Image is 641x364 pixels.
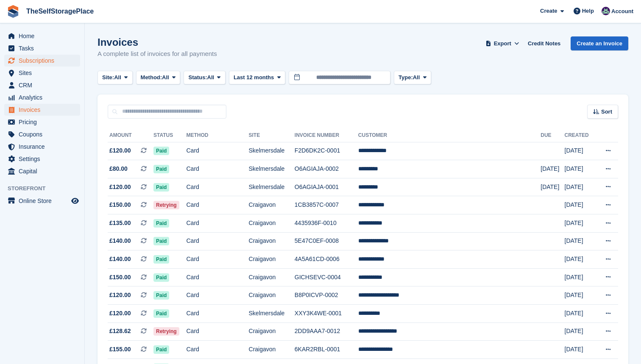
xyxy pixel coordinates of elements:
[8,184,84,193] span: Storefront
[207,73,215,82] span: All
[565,196,596,214] td: [DATE]
[565,178,596,196] td: [DATE]
[4,165,80,177] a: menu
[582,7,594,15] span: Help
[249,142,295,160] td: Skelmersdale
[565,250,596,269] td: [DATE]
[229,71,285,85] button: Last 12 months
[109,291,131,300] span: £120.00
[249,232,295,250] td: Craigavon
[98,36,217,48] h1: Invoices
[4,153,80,165] a: menu
[4,67,80,79] a: menu
[295,160,358,178] td: O6AGIAJA-0002
[19,116,70,128] span: Pricing
[249,250,295,269] td: Craigavon
[187,232,249,250] td: Card
[601,108,612,116] span: Sort
[98,49,217,59] p: A complete list of invoices for all payments
[524,36,564,50] a: Credit Notes
[249,286,295,305] td: Craigavon
[19,92,70,103] span: Analytics
[565,232,596,250] td: [DATE]
[399,73,413,82] span: Type:
[4,128,80,140] a: menu
[7,5,20,18] img: stora-icon-8386f47178a22dfd0bd8f6a31ec36ba5ce8667c1dd55bd0f319d3a0aa187defe.svg
[602,7,610,15] img: Sam
[295,268,358,286] td: GICHSEVC-0004
[153,327,179,336] span: Retrying
[249,160,295,178] td: Skelmersdale
[4,42,80,54] a: menu
[70,196,80,206] a: Preview store
[4,92,80,103] a: menu
[4,79,80,91] a: menu
[184,71,225,85] button: Status: All
[394,71,431,85] button: Type: All
[109,219,131,228] span: £135.00
[19,79,70,91] span: CRM
[187,322,249,341] td: Card
[153,129,186,142] th: Status
[102,73,114,82] span: Site:
[153,255,169,264] span: Paid
[109,273,131,282] span: £150.00
[187,178,249,196] td: Card
[109,200,131,209] span: £150.00
[114,73,121,82] span: All
[108,129,153,142] th: Amount
[187,160,249,178] td: Card
[19,42,70,54] span: Tasks
[153,309,169,318] span: Paid
[541,129,564,142] th: Due
[565,268,596,286] td: [DATE]
[187,214,249,233] td: Card
[571,36,628,50] a: Create an Invoice
[4,55,80,67] a: menu
[413,73,420,82] span: All
[153,273,169,282] span: Paid
[153,219,169,228] span: Paid
[187,341,249,359] td: Card
[19,141,70,153] span: Insurance
[249,196,295,214] td: Craigavon
[153,165,169,173] span: Paid
[249,178,295,196] td: Skelmersdale
[109,236,131,245] span: £140.00
[98,71,133,85] button: Site: All
[565,341,596,359] td: [DATE]
[153,237,169,245] span: Paid
[249,322,295,341] td: Craigavon
[295,286,358,305] td: B8P0ICVP-0002
[295,178,358,196] td: O6AGIAJA-0001
[19,104,70,116] span: Invoices
[249,129,295,142] th: Site
[540,7,557,15] span: Create
[565,286,596,305] td: [DATE]
[187,250,249,269] td: Card
[109,345,131,354] span: £155.00
[187,286,249,305] td: Card
[249,268,295,286] td: Craigavon
[295,341,358,359] td: 6KAR2RBL-0001
[187,268,249,286] td: Card
[234,73,274,82] span: Last 12 months
[187,129,249,142] th: Method
[23,4,97,18] a: TheSelfStoragePlace
[188,73,207,82] span: Status:
[565,322,596,341] td: [DATE]
[19,67,70,79] span: Sites
[4,116,80,128] a: menu
[4,141,80,153] a: menu
[19,55,70,67] span: Subscriptions
[565,160,596,178] td: [DATE]
[295,142,358,160] td: F2D6DK2C-0001
[541,160,564,178] td: [DATE]
[19,165,70,177] span: Capital
[109,146,131,155] span: £120.00
[109,309,131,318] span: £120.00
[494,39,511,48] span: Export
[153,201,179,209] span: Retrying
[565,142,596,160] td: [DATE]
[358,129,541,142] th: Customer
